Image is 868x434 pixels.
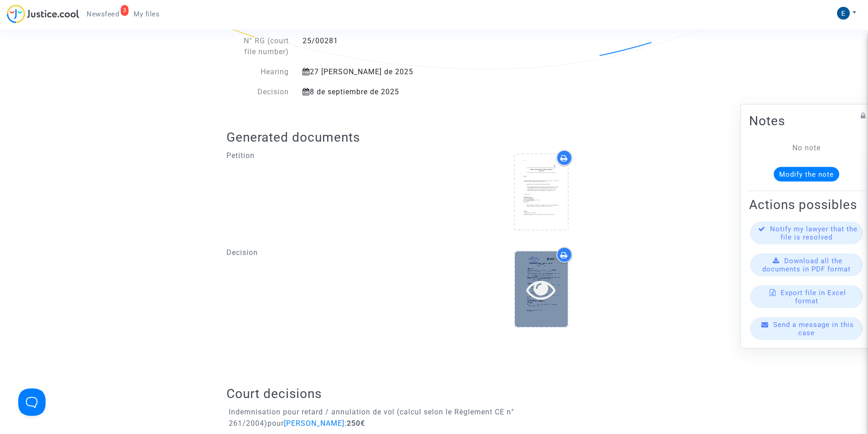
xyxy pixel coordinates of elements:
span: Download all the documents in PDF format [762,256,851,273]
span: pour [267,419,344,428]
p: Indemnisation pour retard / annulation de vol (calcul selon le Règlement CE n° 261/2004) : [229,406,648,429]
div: N° RG (court file number) [226,36,296,57]
h2: Notes [749,112,864,128]
b: 250€ [347,419,365,428]
h2: Court decisions [226,386,642,402]
span: Export file in Excel format [781,288,846,305]
p: Petition [226,150,427,161]
span: Send a message in this case [773,320,854,337]
p: Decision [226,247,427,258]
div: 3 [121,5,129,16]
span: [PERSON_NAME] [284,419,344,428]
div: Decision [226,87,296,97]
span: Notify my lawyer that the file is resolved [770,225,858,241]
img: ACg8ocICGBWcExWuj3iT2MEg9j5dw-yx0VuEqZIV0SNsKSMu=s96-c [837,7,850,20]
div: Hearing [226,66,296,77]
h2: Generated documents [226,129,642,145]
div: 8 de septiembre de 2025 [296,87,480,97]
div: No note [763,142,850,153]
a: My files [126,7,167,21]
a: 3Newsfeed [79,7,126,21]
iframe: Help Scout Beacon - Open [18,388,46,416]
img: jc-logo.svg [7,5,79,23]
span: My files [134,10,159,18]
div: 27 [PERSON_NAME] de 2025 [296,66,480,77]
span: Newsfeed [87,10,119,18]
div: 25/00281 [296,36,480,57]
h2: Actions possibles [749,196,864,212]
button: Modify the note [774,167,839,181]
